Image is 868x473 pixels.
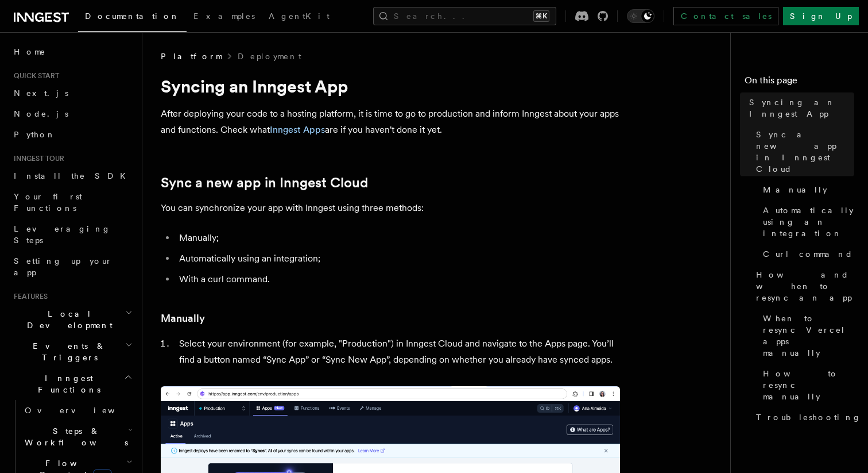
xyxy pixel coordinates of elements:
a: Next.js [9,83,135,103]
a: Setting up your app [9,251,135,283]
span: Syncing an Inngest App [749,97,854,120]
button: Local Development [9,303,135,336]
a: Install the SDK [9,166,135,186]
span: Leveraging Steps [14,224,111,245]
span: Steps & Workflows [20,425,128,448]
span: Events & Triggers [9,340,125,363]
span: Manually [763,184,827,195]
span: Install the SDK [14,171,133,180]
a: Examples [187,3,262,31]
a: Documentation [78,3,187,32]
kbd: ⌘K [533,10,549,22]
a: Overview [20,400,135,421]
li: Select your environment (for example, "Production") in Inngest Cloud and navigate to the Apps pag... [176,336,620,368]
a: Contact sales [673,7,778,25]
a: Sync a new app in Inngest Cloud [161,175,368,191]
a: How to resync manually [758,363,854,407]
span: AgentKit [269,11,330,21]
span: Platform [161,51,222,62]
a: Python [9,124,135,145]
a: Leveraging Steps [9,218,135,251]
a: Manually [161,310,205,326]
a: Node.js [9,103,135,124]
h1: Syncing an Inngest App [161,76,620,97]
span: Python [14,130,56,139]
span: Node.js [14,109,68,118]
span: Troubleshooting [756,412,861,423]
h4: On this page [745,74,854,92]
span: Overview [25,406,143,415]
span: Features [9,292,48,301]
a: Manually [758,179,854,200]
a: Automatically using an integration [758,200,854,244]
a: Sync a new app in Inngest Cloud [751,124,854,179]
a: Sign Up [783,7,859,25]
span: Examples [193,11,255,21]
a: Curl command [758,244,854,264]
button: Steps & Workflows [20,421,135,453]
span: Your first Functions [14,192,82,213]
span: Sync a new app in Inngest Cloud [756,129,854,175]
span: Inngest Functions [9,372,124,395]
p: After deploying your code to a hosting platform, it is time to go to production and inform Innges... [161,106,620,138]
a: Your first Functions [9,186,135,218]
span: Next.js [14,89,68,98]
span: Documentation [85,11,180,21]
span: Quick start [9,71,59,80]
li: Manually; [176,230,620,246]
span: Home [14,46,46,57]
button: Search...⌘K [373,7,556,25]
a: Deployment [238,51,301,62]
a: How and when to resync an app [751,264,854,308]
span: Local Development [9,308,125,331]
a: Inngest Apps [270,124,325,135]
a: Syncing an Inngest App [745,92,854,124]
button: Toggle dark mode [627,9,654,23]
span: When to resync Vercel apps manually [763,313,854,359]
button: Events & Triggers [9,336,135,368]
span: Automatically using an integration [763,205,854,239]
span: Curl command [763,248,853,260]
li: With a curl command. [176,271,620,287]
span: How to resync manually [763,368,854,402]
a: Home [9,41,135,62]
li: Automatically using an integration; [176,251,620,267]
a: Troubleshooting [751,407,854,428]
p: You can synchronize your app with Inngest using three methods: [161,200,620,216]
span: Setting up your app [14,256,113,277]
span: How and when to resync an app [756,269,854,303]
span: Inngest tour [9,154,64,163]
a: When to resync Vercel apps manually [758,308,854,363]
a: AgentKit [262,3,336,31]
button: Inngest Functions [9,368,135,400]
